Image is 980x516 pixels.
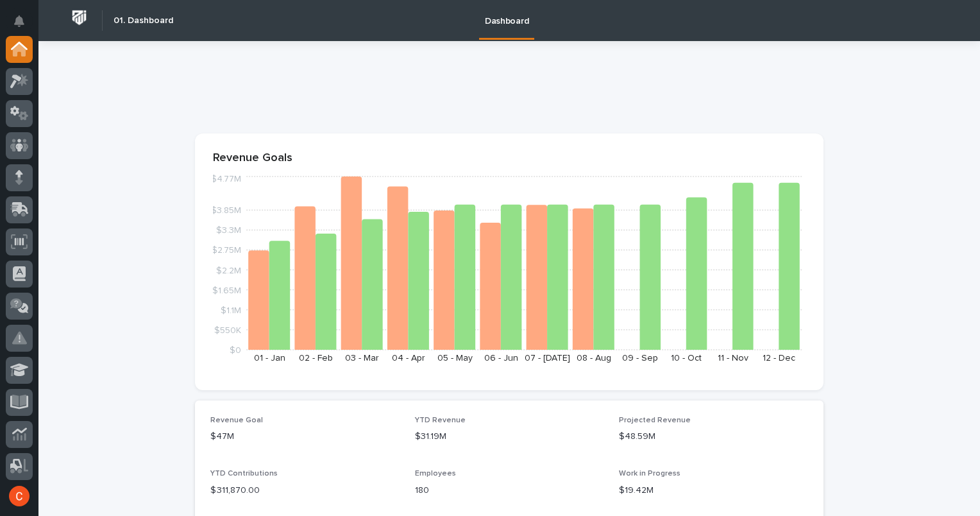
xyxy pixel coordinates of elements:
[210,430,400,443] p: $47M
[415,484,604,497] p: 180
[210,470,278,477] span: YTD Contributions
[437,354,473,363] text: 05 - May
[210,484,400,497] p: $ 311,870.00
[16,15,33,36] div: Notifications
[484,354,518,363] text: 06 - Jun
[210,417,263,424] span: Revenue Goal
[619,417,691,424] span: Projected Revenue
[577,354,611,363] text: 08 - Aug
[211,175,241,184] tspan: $4.77M
[415,430,604,443] p: $31.19M
[230,346,241,355] tspan: $0
[525,354,570,363] text: 07 - [DATE]
[212,246,241,255] tspan: $2.75M
[216,266,241,275] tspan: $2.2M
[622,354,658,363] text: 09 - Sep
[6,483,33,510] button: users-avatar
[345,354,379,363] text: 03 - Mar
[114,15,173,26] h2: 01. Dashboard
[67,6,91,30] img: Workspace Logo
[718,354,748,363] text: 11 - Nov
[216,226,241,235] tspan: $3.3M
[619,470,680,477] span: Work in Progress
[6,8,33,35] button: Notifications
[619,430,808,443] p: $48.59M
[221,305,241,314] tspan: $1.1M
[212,286,241,295] tspan: $1.65M
[763,354,795,363] text: 12 - Dec
[254,354,285,363] text: 01 - Jan
[415,470,456,477] span: Employees
[619,484,808,497] p: $19.42M
[213,151,806,166] p: Revenue Goals
[211,206,241,215] tspan: $3.85M
[671,354,702,363] text: 10 - Oct
[214,325,241,334] tspan: $550K
[299,354,333,363] text: 02 - Feb
[392,354,425,363] text: 04 - Apr
[415,417,466,424] span: YTD Revenue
